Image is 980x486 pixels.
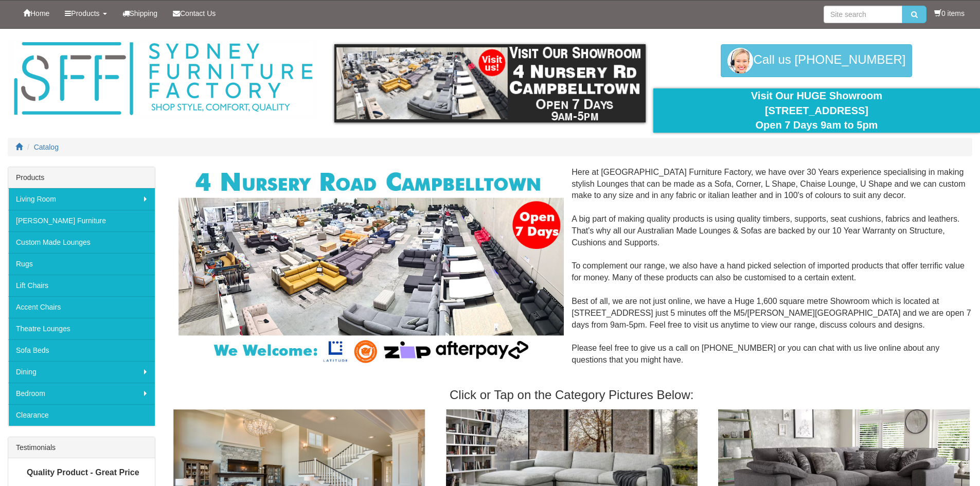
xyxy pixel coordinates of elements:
[8,404,155,426] a: Clearance
[8,188,155,210] a: Living Room
[8,210,155,231] a: [PERSON_NAME] Furniture
[8,231,155,253] a: Custom Made Lounges
[34,143,59,151] a: Catalog
[27,468,139,477] b: Quality Product - Great Price
[8,296,155,318] a: Accent Chairs
[171,388,972,402] h3: Click or Tap on the Category Pictures Below:
[71,9,99,17] span: Products
[934,8,965,19] li: 0 items
[8,383,155,404] a: Bedroom
[8,253,155,275] a: Rugs
[8,437,155,458] div: Testimonials
[165,1,223,26] a: Contact Us
[57,1,114,26] a: Products
[8,339,155,361] a: Sofa Beds
[8,167,155,188] div: Products
[179,167,564,367] img: Corner Modular Lounges
[824,6,902,23] input: Site search
[30,9,49,17] span: Home
[171,167,972,378] div: Here at [GEOGRAPHIC_DATA] Furniture Factory, we have over 30 Years experience specialising in mak...
[9,39,317,119] img: Sydney Furniture Factory
[180,9,216,17] span: Contact Us
[8,361,155,383] a: Dining
[115,1,166,26] a: Shipping
[130,9,158,17] span: Shipping
[8,275,155,296] a: Lift Chairs
[8,318,155,339] a: Theatre Lounges
[334,44,646,122] img: showroom.gif
[661,88,972,133] div: Visit Our HUGE Showroom [STREET_ADDRESS] Open 7 Days 9am to 5pm
[15,1,57,26] a: Home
